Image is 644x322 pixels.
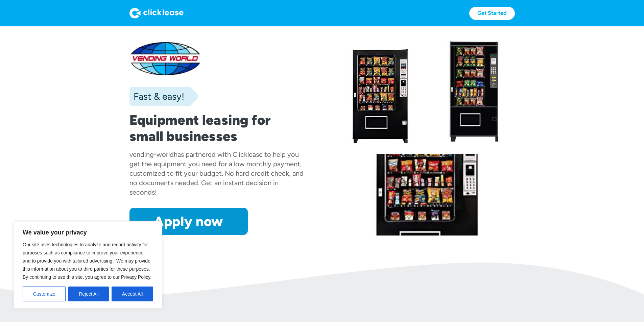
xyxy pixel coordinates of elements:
button: Customize [23,287,66,301]
div: vending-world [129,150,174,158]
div: has partnered with Clicklease to help you get the equipment you need for a low monthly payment, c... [129,150,304,196]
a: Apply now [129,208,248,235]
button: Reject All [68,287,109,301]
div: We value your privacy [14,221,162,308]
img: Logo [129,8,184,19]
h1: Equipment leasing for small businesses [129,112,305,144]
p: We value your privacy [23,228,153,237]
span: Our site uses technologies to analyze and record activity for purposes such as compliance to impr... [23,242,151,280]
a: Get Started [469,7,515,20]
button: Accept All [112,287,153,301]
div: Fast & easy! [129,90,184,103]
